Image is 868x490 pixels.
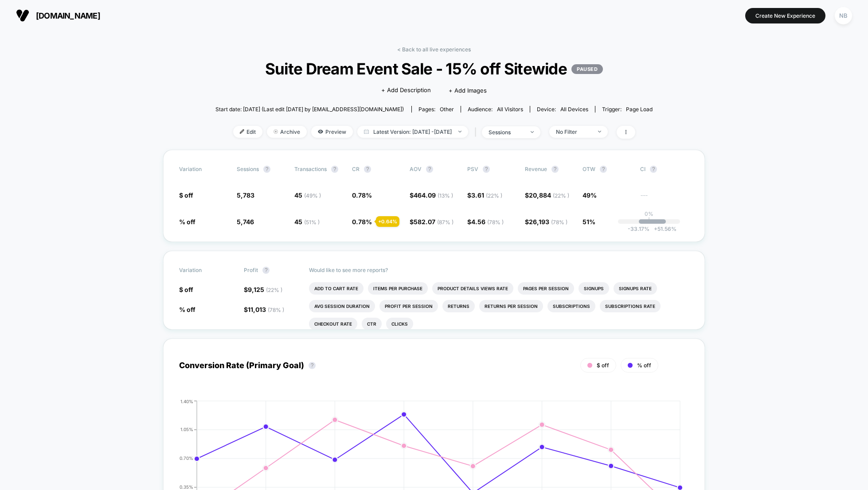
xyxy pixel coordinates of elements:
span: $ [410,218,454,226]
span: ( 78 % ) [268,307,284,313]
div: Pages: [418,106,454,113]
li: Ctr [362,318,382,330]
span: 51.56 % [649,226,676,232]
span: OTW [583,166,631,173]
a: < Back to all live experiences [397,46,471,53]
span: $ [244,286,282,293]
li: Subscriptions [547,300,595,312]
span: ( 13 % ) [438,192,453,199]
span: 4.56 [471,218,504,226]
li: Clicks [386,318,413,330]
span: Sessions [237,166,259,172]
img: end [458,131,461,132]
div: No Filter [556,128,591,135]
tspan: 1.05% [180,427,193,432]
span: % off [179,306,195,313]
span: All Visitors [497,106,523,113]
button: ? [650,166,657,173]
span: $ off [179,286,193,293]
button: [DOMAIN_NAME] [13,8,103,23]
span: $ [467,191,502,199]
li: Signups Rate [614,282,657,295]
li: Items Per Purchase [368,282,428,295]
button: ? [364,166,371,173]
button: NB [832,7,855,25]
span: Archive [267,126,307,138]
span: all devices [560,106,588,113]
li: Returns Per Session [479,300,543,312]
button: ? [262,267,270,274]
span: CR [352,166,360,172]
span: ( 51 % ) [304,219,320,226]
button: ? [600,166,607,173]
span: Edit [233,126,262,138]
span: 0.78 % [352,191,372,199]
span: 9,125 [248,286,282,293]
button: ? [309,362,316,369]
span: $ [525,191,569,199]
span: $ [467,218,504,226]
span: [DOMAIN_NAME] [36,11,100,20]
span: Variation [179,166,228,173]
li: Pages Per Session [518,282,574,295]
span: Variation [179,267,228,274]
img: calendar [364,129,369,134]
span: 49% [583,191,597,199]
li: Product Details Views Rate [432,282,513,295]
li: Add To Cart Rate [309,282,364,295]
li: Avg Session Duration [309,300,375,312]
span: 20,884 [529,191,569,199]
li: Signups [579,282,609,295]
span: | [473,126,482,139]
span: 45 [294,218,320,226]
div: sessions [489,129,524,136]
span: Latest Version: [DATE] - [DATE] [357,126,468,138]
span: Suite Dream Event Sale - 15% off Sitewide [237,59,631,78]
img: edit [240,129,244,134]
span: ( 22 % ) [553,192,569,199]
span: ( 87 % ) [437,219,454,226]
span: + [654,226,657,232]
div: Audience: [468,106,523,113]
li: Profit Per Session [379,300,438,312]
button: ? [331,166,338,173]
span: $ [525,218,567,226]
span: Transactions [294,166,327,172]
span: ( 78 % ) [487,219,504,226]
li: Checkout Rate [309,318,357,330]
span: ( 78 % ) [551,219,567,226]
img: end [598,131,601,132]
p: PAUSED [571,64,603,74]
button: ? [426,166,433,173]
p: 0% [645,210,653,217]
button: ? [551,166,559,173]
span: $ [244,306,284,313]
p: Would like to see more reports? [309,267,689,273]
tspan: 1.40% [180,398,193,404]
span: ( 22 % ) [266,287,282,293]
span: Revenue [525,166,547,172]
span: $ off [597,362,609,369]
span: 582.07 [414,218,454,226]
span: Preview [311,126,353,138]
tspan: 0.35% [180,484,193,490]
span: $ [410,191,453,199]
li: Returns [442,300,475,312]
span: % off [179,218,195,226]
button: ? [263,166,270,173]
span: $ off [179,191,193,199]
span: other [440,106,454,113]
span: ( 49 % ) [304,192,321,199]
span: % off [637,362,651,369]
div: + 0.64 % [376,216,399,227]
div: Trigger: [602,106,653,113]
li: Subscriptions Rate [600,300,661,312]
span: 26,193 [529,218,567,226]
span: CI [640,166,689,173]
button: Create New Experience [745,8,825,23]
span: Profit [244,267,258,273]
img: end [274,129,278,134]
span: + Add Images [449,87,487,94]
span: 3.61 [471,191,502,199]
span: Page Load [626,106,653,113]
